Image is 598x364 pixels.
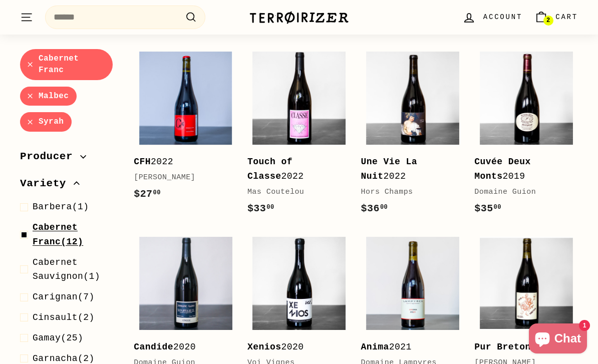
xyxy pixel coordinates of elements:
[247,155,341,184] div: 2022
[134,172,227,184] div: [PERSON_NAME]
[153,189,161,196] sup: 00
[247,340,341,354] div: 2020
[33,312,78,322] span: Cinsault
[20,148,80,165] span: Producer
[555,12,578,23] span: Cart
[134,157,151,167] b: CFH
[134,342,173,352] b: Candide
[247,342,281,352] b: Xenios
[247,47,351,227] a: Touch of Classe2022Mas Coutelou
[20,172,118,199] button: Variety
[546,17,550,24] span: 2
[456,3,528,32] a: Account
[33,220,118,249] span: (12)
[134,340,227,354] div: 2020
[33,255,118,284] span: (1)
[474,47,578,227] a: Cuvée Deux Monts2019Domaine Guion
[20,175,74,192] span: Variety
[247,203,274,214] span: $33
[474,340,568,354] div: 2023
[247,157,292,181] b: Touch of Classe
[134,47,237,212] a: CFH2022[PERSON_NAME]
[361,157,418,181] b: Une Vie La Nuit
[361,47,465,227] a: Une Vie La Nuit2022Hors Champs
[494,204,501,211] sup: 00
[474,157,531,181] b: Cuvée Deux Monts
[247,186,341,198] div: Mas Coutelou
[380,204,388,211] sup: 00
[33,333,61,343] span: Gamay
[474,155,568,184] div: 2019
[33,353,78,363] span: Garnacha
[526,323,590,356] inbox-online-store-chat: Shopify online store chat
[474,342,531,352] b: Pur Breton
[134,188,161,200] span: $27
[20,112,72,132] a: Syrah
[33,331,83,345] span: (25)
[33,200,89,214] span: (1)
[20,49,113,80] a: Cabernet Franc
[266,204,274,211] sup: 00
[361,340,455,354] div: 2021
[361,342,389,352] b: Anima
[33,257,83,281] span: Cabernet Sauvignon
[33,202,72,212] span: Barbera
[20,86,77,106] a: Malbec
[134,155,227,169] div: 2022
[361,186,455,198] div: Hors Champs
[474,186,568,198] div: Domaine Guion
[33,222,78,247] span: Cabernet Franc
[33,290,95,304] span: (7)
[361,155,455,184] div: 2022
[483,12,522,23] span: Account
[33,292,78,302] span: Carignan
[361,203,388,214] span: $36
[474,203,501,214] span: $35
[20,146,118,173] button: Producer
[528,3,584,32] a: Cart
[33,310,95,325] span: (2)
